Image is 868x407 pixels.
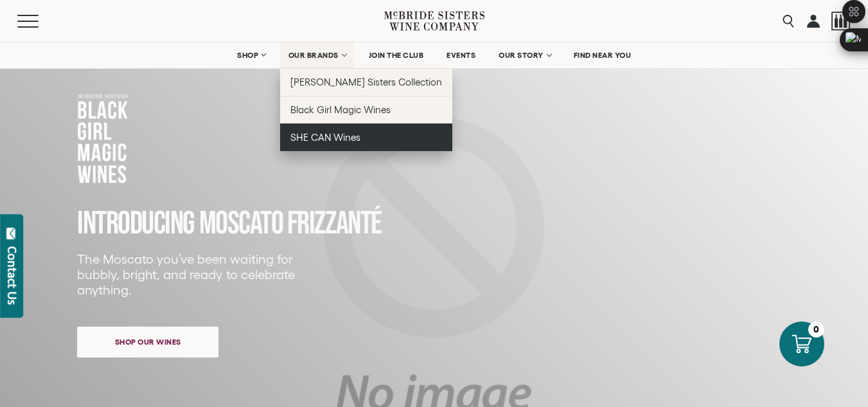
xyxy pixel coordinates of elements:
[280,68,453,96] a: [PERSON_NAME] Sisters Collection
[574,51,632,60] span: FIND NEAR YOU
[17,15,64,28] button: Mobile Menu Trigger
[77,204,195,243] span: INTRODUCING
[199,204,283,243] span: MOSCATO
[499,51,544,60] span: OUR STORY
[77,251,303,298] p: The Moscato you’ve been waiting for bubbly, bright, and ready to celebrate anything.
[369,51,424,60] span: JOIN THE CLUB
[280,96,453,123] a: Black Girl Magic Wines
[808,321,824,338] div: 0
[229,42,274,68] a: SHOP
[280,123,453,151] a: SHE CAN Wines
[447,51,475,60] span: EVENTS
[93,329,204,354] span: Shop our wines
[290,104,391,115] span: Black Girl Magic Wines
[288,51,339,60] span: OUR BRANDS
[360,42,432,68] a: JOIN THE CLUB
[438,42,484,68] a: EVENTS
[6,246,19,305] div: Contact Us
[290,132,360,143] span: SHE CAN Wines
[290,77,443,87] span: [PERSON_NAME] Sisters Collection
[77,327,218,357] a: Shop our wines
[287,204,382,243] span: FRIZZANTé
[490,42,559,68] a: OUR STORY
[280,42,354,68] a: OUR BRANDS
[565,42,640,68] a: FIND NEAR YOU
[237,51,259,60] span: SHOP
